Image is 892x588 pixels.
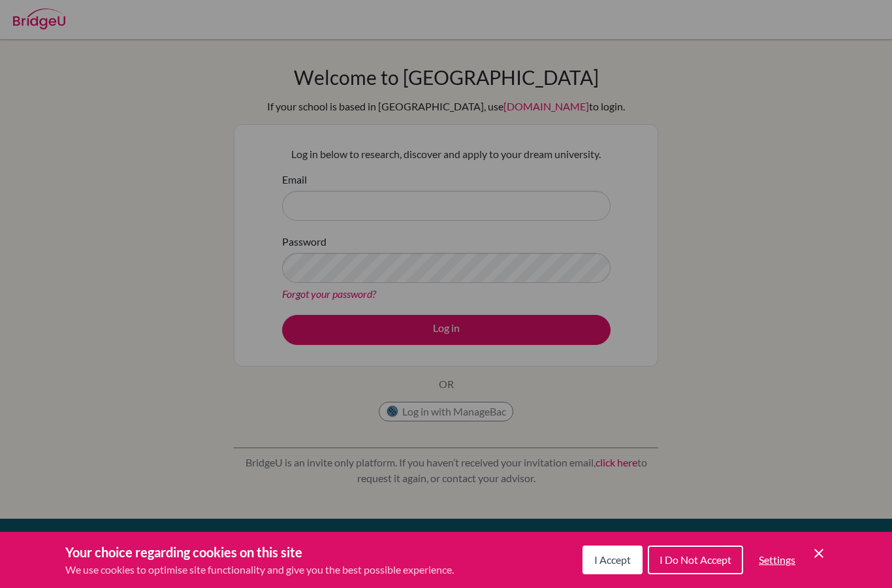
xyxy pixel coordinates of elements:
button: Settings [748,547,806,573]
span: Settings [759,553,795,566]
span: I Do Not Accept [660,553,731,566]
button: I Accept [582,546,643,574]
span: I Accept [594,553,631,566]
h3: Your choice regarding cookies on this site [65,542,454,562]
p: We use cookies to optimise site functionality and give you the best possible experience. [65,562,454,578]
button: I Do Not Accept [648,546,743,574]
button: Save and close [811,546,827,561]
